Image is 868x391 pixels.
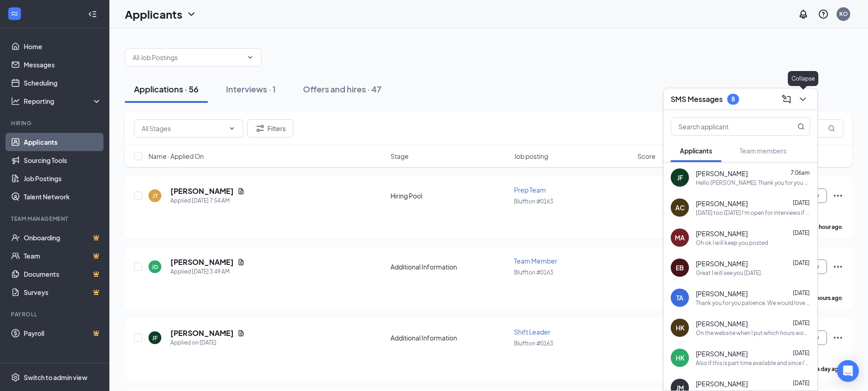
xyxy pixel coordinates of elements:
[24,74,102,92] a: Scheduling
[152,263,158,271] div: JD
[797,94,808,105] svg: ChevronDown
[24,247,102,265] a: TeamCrown
[247,119,293,137] button: Filter Filters
[818,9,829,20] svg: QuestionInfo
[781,94,792,105] svg: ComposeMessage
[696,359,810,367] div: Also if this is part time available and since I'm in school, would I be able to do different hour...
[226,83,276,95] div: Interviews · 1
[88,10,97,19] svg: Collapse
[514,328,550,336] span: Shift Leader
[832,190,843,201] svg: Ellipses
[676,293,683,302] div: TA
[514,340,553,347] span: Bluffton #0163
[11,373,20,382] svg: Settings
[228,125,236,132] svg: ChevronDown
[24,229,102,247] a: OnboardingCrown
[696,349,748,358] span: [PERSON_NAME]
[237,330,245,337] svg: Document
[696,379,748,388] span: [PERSON_NAME]
[696,259,748,268] span: [PERSON_NAME]
[676,323,684,332] div: HK
[676,263,684,272] div: EB
[514,152,548,161] span: Job posting
[788,71,818,86] div: Collapse
[170,328,234,338] h5: [PERSON_NAME]
[637,152,656,161] span: Score
[24,188,102,206] a: Talent Network
[839,10,848,18] div: KO
[390,152,409,161] span: Stage
[149,152,204,161] span: Name · Applied On
[793,350,810,356] span: [DATE]
[153,192,158,200] div: JT
[24,283,102,301] a: SurveysCrown
[11,96,20,106] svg: Analysis
[696,329,810,337] div: On the website when I put which hours would work, there was only what I assume to be morning and ...
[390,262,508,271] div: Additional Information
[675,203,685,212] div: AC
[186,9,197,20] svg: ChevronDown
[11,119,100,127] div: Hiring
[793,289,810,296] span: [DATE]
[514,269,553,276] span: Bluffton #0163
[10,9,19,18] svg: WorkstreamLogo
[24,56,102,74] a: Messages
[832,332,843,343] svg: Ellipses
[680,147,712,155] span: Applicants
[24,96,102,106] div: Reporting
[731,95,735,103] div: 8
[170,196,245,205] div: Applied [DATE] 7:54 AM
[696,269,764,277] div: Great I will see you [DATE]..
[696,239,768,247] div: Oh ok I will keep you posted
[828,125,835,132] svg: MagnifyingGlass
[798,9,809,20] svg: Notifications
[796,92,810,107] button: ChevronDown
[142,123,225,133] input: All Stages
[514,186,546,194] span: Prep Team
[676,353,684,362] div: HK
[696,169,748,178] span: [PERSON_NAME]
[832,261,843,272] svg: Ellipses
[514,198,553,205] span: Bluffton #0163
[696,199,748,208] span: [PERSON_NAME]
[24,37,102,56] a: Home
[24,133,102,151] a: Applicants
[247,54,254,61] svg: ChevronDown
[390,333,508,342] div: Additional Information
[24,265,102,283] a: DocumentsCrown
[24,324,102,342] a: PayrollCrown
[793,320,810,326] span: [DATE]
[793,229,810,236] span: [DATE]
[170,267,245,276] div: Applied [DATE] 3:49 AM
[671,118,779,135] input: Search applicant
[797,123,805,130] svg: MagnifyingGlass
[793,380,810,386] span: [DATE]
[303,83,381,95] div: Offers and hires · 47
[24,373,87,382] div: Switch to admin view
[24,169,102,188] a: Job Postings
[793,259,810,266] span: [DATE]
[791,169,810,176] span: 7:06am
[675,233,685,242] div: MA
[170,338,245,347] div: Applied on [DATE]
[255,123,266,134] svg: Filter
[812,295,842,301] b: 6 hours ago
[696,319,748,328] span: [PERSON_NAME]
[11,215,100,223] div: Team Management
[133,52,243,62] input: All Job Postings
[793,199,810,206] span: [DATE]
[696,299,810,307] div: Thank you for you patience. We would love to have you come in for an interview. Would you be avai...
[740,147,786,155] span: Team members
[11,310,100,318] div: Payroll
[390,191,508,200] div: Hiring Pool
[237,188,245,195] svg: Document
[514,257,557,265] span: Team Member
[696,179,810,187] div: Hello [PERSON_NAME], Thank you for you patience. We would love to have you come in for an intervi...
[677,173,683,182] div: JF
[237,259,245,266] svg: Document
[134,83,199,95] div: Applications · 56
[696,229,748,238] span: [PERSON_NAME]
[170,186,234,196] h5: [PERSON_NAME]
[837,360,859,382] div: Open Intercom Messenger
[812,223,842,230] b: an hour ago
